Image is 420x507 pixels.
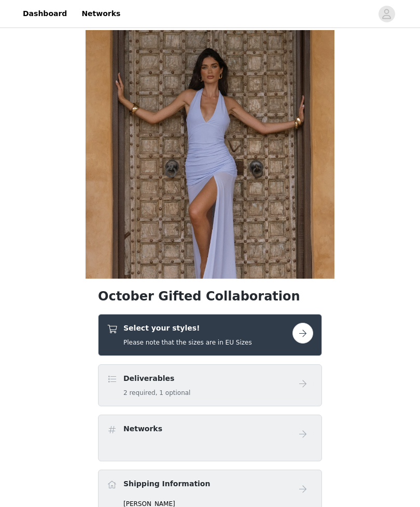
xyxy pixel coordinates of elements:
[98,314,322,356] div: Select your styles!
[98,415,322,461] div: Networks
[98,287,322,306] h1: October Gifted Collaboration
[86,30,334,279] img: campaign image
[123,423,162,434] h4: Networks
[98,364,322,406] div: Deliverables
[382,6,391,22] div: avatar
[123,338,252,347] h5: Please note that the sizes are in EU Sizes
[123,478,210,489] h4: Shipping Information
[17,2,73,25] a: Dashboard
[123,373,190,384] h4: Deliverables
[75,2,127,25] a: Networks
[123,323,252,334] h4: Select your styles!
[123,388,190,398] h5: 2 required, 1 optional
